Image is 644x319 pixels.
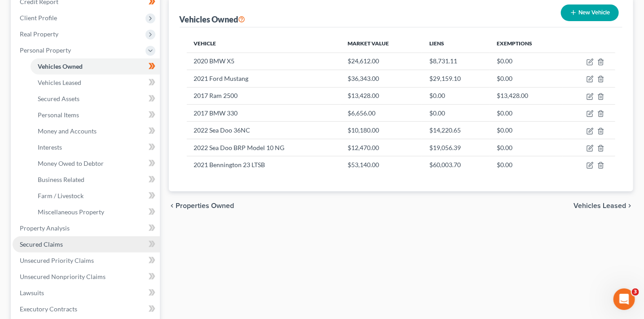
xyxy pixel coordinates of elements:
td: $6,656.00 [341,104,423,121]
td: $0.00 [422,104,490,121]
td: $13,428.00 [341,87,423,104]
span: Farm / Livestock [38,192,84,199]
td: $8,731.11 [422,53,490,70]
td: $14,220.65 [422,122,490,139]
a: Money and Accounts [31,123,160,139]
span: Vehicles Leased [573,202,626,209]
a: Interests [31,139,160,155]
td: 2021 Ford Mustang [187,70,341,87]
button: New Vehicle [561,4,619,21]
td: 2017 Ram 2500 [187,87,341,104]
td: $13,428.00 [490,87,563,104]
a: Vehicles Leased [31,75,160,91]
a: Unsecured Priority Claims [13,253,160,269]
span: Client Profile [20,14,57,22]
span: Unsecured Nonpriority Claims [20,273,106,280]
i: chevron_right [626,202,633,209]
span: Real Property [20,30,58,38]
td: 2022 Sea Doo BRP Model 10 NG [187,139,341,156]
a: Business Related [31,172,160,188]
a: Unsecured Nonpriority Claims [13,269,160,285]
span: Money and Accounts [38,127,97,135]
td: 2020 BMW X5 [187,53,341,70]
td: $0.00 [422,87,490,104]
th: Exemptions [490,35,563,53]
span: Money Owed to Debtor [38,159,104,167]
td: 2021 Bennington 23 LTSB [187,156,341,173]
span: Secured Claims [20,240,63,248]
span: Vehicles Leased [38,79,81,86]
td: $60,003.70 [422,156,490,173]
a: Property Analysis [13,220,160,236]
span: Unsecured Priority Claims [20,257,94,264]
span: Business Related [38,176,84,183]
td: $0.00 [490,156,563,173]
th: Vehicle [187,35,341,53]
a: Secured Assets [31,91,160,107]
span: Properties Owned [176,202,234,209]
button: chevron_left Properties Owned [169,202,234,209]
td: $36,343.00 [341,70,423,87]
span: Property Analysis [20,224,70,232]
span: Interests [38,143,62,151]
span: 3 [632,288,639,296]
a: Money Owed to Debtor [31,155,160,172]
span: Executory Contracts [20,305,77,313]
a: Lawsuits [13,285,160,301]
div: Vehicles Owned [180,14,246,25]
th: Market Value [341,35,423,53]
span: Miscellaneous Property [38,208,104,216]
a: Vehicles Owned [31,58,160,75]
button: Vehicles Leased chevron_right [573,202,633,209]
a: Farm / Livestock [31,188,160,204]
td: 2022 Sea Doo 36NC [187,122,341,139]
span: Lawsuits [20,289,44,297]
a: Secured Claims [13,236,160,253]
span: Vehicles Owned [38,62,83,70]
td: $24,612.00 [341,53,423,70]
td: $0.00 [490,53,563,70]
td: 2017 BMW 330 [187,104,341,121]
td: $0.00 [490,104,563,121]
th: Liens [422,35,490,53]
span: Personal Items [38,111,79,119]
td: $0.00 [490,139,563,156]
td: $29,159.10 [422,70,490,87]
i: chevron_left [169,202,176,209]
a: Personal Items [31,107,160,123]
span: Secured Assets [38,95,79,102]
iframe: Intercom live chat [613,288,635,310]
td: $10,180.00 [341,122,423,139]
td: $19,056.39 [422,139,490,156]
td: $0.00 [490,70,563,87]
td: $53,140.00 [341,156,423,173]
td: $12,470.00 [341,139,423,156]
a: Miscellaneous Property [31,204,160,220]
a: Executory Contracts [13,301,160,317]
span: Personal Property [20,46,71,54]
td: $0.00 [490,122,563,139]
